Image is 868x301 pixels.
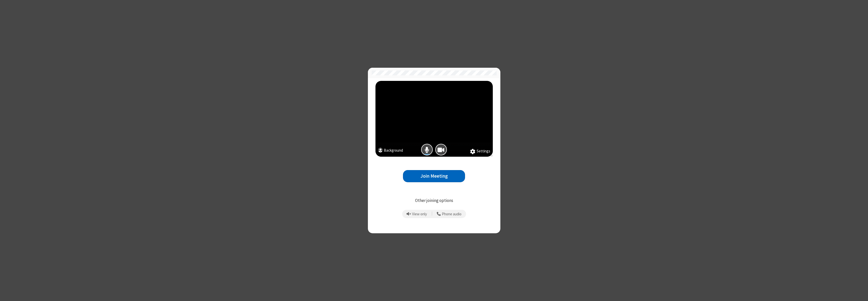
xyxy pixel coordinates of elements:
[435,144,447,155] button: Camera is on
[421,144,433,155] button: Mic is on
[378,148,403,154] button: Background
[435,210,464,218] button: Use your phone for mic and speaker while you view the meeting on this device.
[375,197,493,204] p: Other joining options
[412,212,427,216] span: View only
[403,170,465,182] button: Join Meeting
[405,210,429,218] button: Prevent echo when there is already an active mic and speaker in the room.
[442,212,462,216] span: Phone audio
[431,211,432,218] span: |
[470,148,490,154] button: Settings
